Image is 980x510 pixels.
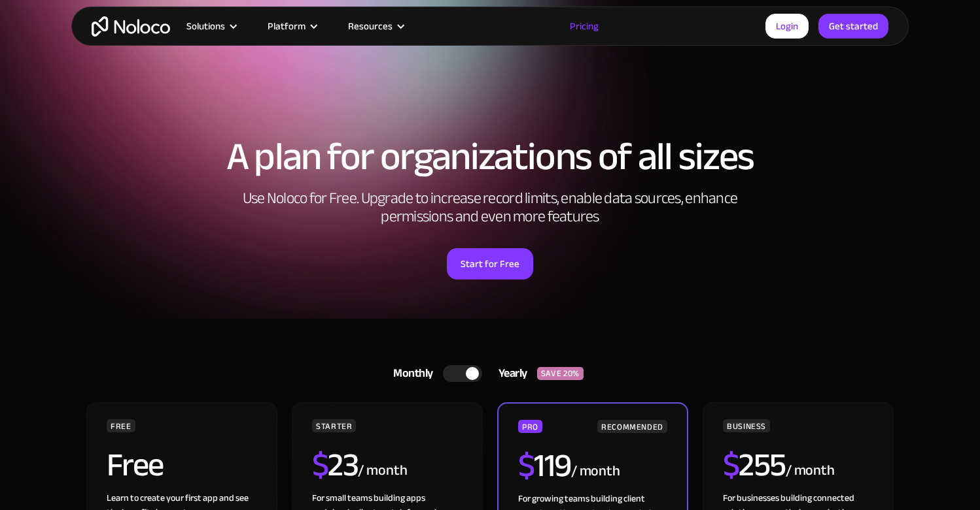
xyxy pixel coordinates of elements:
div: / month [786,460,835,481]
h2: 23 [312,449,359,481]
div: / month [571,461,620,482]
div: BUSINESS [723,419,770,432]
div: SAVE 20% [537,367,584,380]
h2: Use Noloco for Free. Upgrade to increase record limits, enable data sources, enhance permissions ... [228,189,752,226]
div: RECOMMENDED [597,420,667,433]
h1: A plan for organizations of all sizes [84,137,896,176]
h2: 255 [723,449,786,481]
a: Pricing [553,18,615,35]
div: Resources [348,18,393,35]
div: Monthly [377,364,443,383]
div: Resources [332,18,419,35]
a: Get started [818,14,888,39]
span: $ [518,435,534,496]
a: home [92,16,170,37]
span: $ [723,434,739,496]
div: Solutions [170,18,251,35]
div: PRO [518,420,542,433]
a: Login [765,14,809,39]
div: Platform [251,18,332,35]
div: Platform [268,18,306,35]
div: Yearly [482,364,537,383]
div: Solutions [186,18,225,35]
div: FREE [107,419,135,432]
h2: Free [107,449,164,481]
div: / month [358,460,407,481]
span: $ [312,434,328,496]
a: Start for Free [447,248,533,279]
div: STARTER [312,419,356,432]
h2: 119 [518,449,571,482]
